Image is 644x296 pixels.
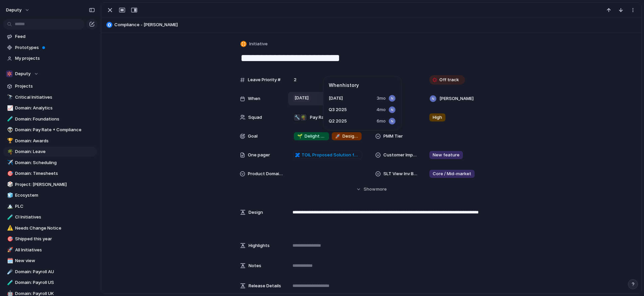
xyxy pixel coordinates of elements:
[3,245,97,255] div: 🚀All Initiatives
[6,148,13,155] button: 🌴
[383,152,418,158] span: Customer Impact
[377,95,386,102] span: 3mo
[433,114,442,121] span: High
[6,159,13,166] button: ✈️
[3,201,97,211] a: 🏔️PLC
[3,136,97,146] div: 🏆Domain: Awards
[3,234,97,244] a: 🎯Shipped this year
[7,104,12,112] div: 📈
[3,5,33,15] button: deputy
[15,44,95,51] span: Prototypes
[7,235,12,243] div: 🎯
[15,268,95,275] span: Domain: Payroll AU
[297,133,303,139] span: 🌱
[15,138,95,144] span: Domain: Awards
[329,106,347,113] span: Q3 2025
[6,203,13,210] button: 🏔️
[249,41,268,47] span: Initiative
[7,115,12,123] div: 🧪
[3,53,97,63] a: My projects
[6,257,13,264] button: 🗓️
[335,133,358,140] span: Design and deploy new products
[300,114,307,121] div: 🌴
[248,95,260,102] span: When
[294,114,301,121] div: 🔧
[7,148,12,156] div: 🌴
[3,223,97,233] a: ⚠️Needs Change Notice
[7,246,12,254] div: 🚀
[6,268,13,275] button: ☄️
[3,267,97,277] a: ☄️Domain: Payroll AU
[7,181,12,188] div: 🎲
[376,186,387,193] span: more
[114,21,638,28] span: Compliance - [PERSON_NAME]
[293,94,311,102] span: [DATE]
[15,83,95,90] span: Projects
[15,148,95,155] span: Domain: Leave
[15,55,95,62] span: My projects
[15,279,95,286] span: Domain: Payroll US
[3,190,97,200] a: 🧊Ecosystem
[248,152,270,158] span: One pager
[291,77,299,83] span: 2
[377,118,386,125] span: 6mo
[3,81,97,91] a: Projects
[3,92,97,102] a: 🔭Critical Initiatives
[3,180,97,190] a: 🎲Project: [PERSON_NAME]
[7,268,12,276] div: ☄️
[15,159,95,166] span: Domain: Scheduling
[6,127,13,133] button: 👽
[3,147,97,157] div: 🌴Domain: Leave
[7,202,12,210] div: 🏔️
[7,126,12,134] div: 👽
[3,43,97,53] a: Prototypes
[6,236,13,242] button: 🎯
[3,168,97,179] a: 🎯Domain: Timesheets
[329,82,396,89] span: When history
[240,183,503,195] button: Showmore
[15,33,95,40] span: Feed
[3,114,97,124] div: 🧪Domain: Foundations
[6,214,13,220] button: 🧪
[15,247,95,253] span: All Initiatives
[3,125,97,135] a: 👽Domain: Pay Rate + Compliance
[15,214,95,220] span: CI Initiatives
[7,279,12,287] div: 🧪
[15,236,95,242] span: Shipped this year
[3,103,97,113] div: 📈Domain: Analytics
[15,94,95,101] span: Critical Initiatives
[15,225,95,232] span: Needs Change Notice
[364,186,376,193] span: Show
[3,32,97,42] a: Feed
[7,93,12,101] div: 🔭
[7,213,12,221] div: 🧪
[3,278,97,288] div: 🧪Domain: Payroll US
[15,116,95,122] span: Domain: Foundations
[6,181,13,188] button: 🎲
[3,158,97,168] a: ✈️Domain: Scheduling
[248,170,283,177] span: Product Domain Area
[310,114,362,121] span: Pay Rate Engine , Leave Management
[7,137,12,145] div: 🏆
[6,105,13,111] button: 📈
[3,256,97,266] a: 🗓️New view
[6,94,13,101] button: 🔭
[376,106,386,113] span: 4mo
[6,225,13,232] button: ⚠️
[439,95,474,102] span: [PERSON_NAME]
[15,70,31,77] span: Deputy
[6,192,13,199] button: 🧊
[3,212,97,222] a: 🧪CI Initiatives
[7,170,12,178] div: 🎯
[383,170,418,177] span: SLT View Inv Bucket
[6,116,13,122] button: 🧪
